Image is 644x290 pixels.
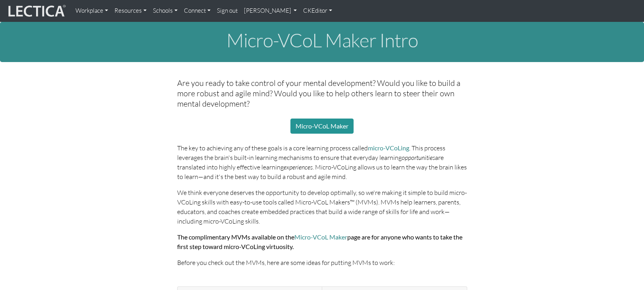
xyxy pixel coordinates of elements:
[8,30,636,51] h1: Micro-VCoL Maker Intro
[177,233,462,250] strong: The complimentary MVMs available on the page are for anyone who wants to take the first step towa...
[72,3,111,19] a: Workplace
[241,3,300,19] a: [PERSON_NAME]
[181,3,214,19] a: Connect
[111,3,150,19] a: Resources
[368,144,409,152] a: micro-VCoLing
[214,3,241,19] a: Sign out
[402,154,435,162] em: opportunities
[6,4,66,19] img: lecticalive
[150,3,181,19] a: Schools
[300,3,335,19] a: CKEditor
[177,143,467,181] p: The key to achieving any of these goals is a core learning process called . This process leverage...
[177,188,467,226] p: We think everyone deserves the opportunity to develop optimally, so we're making it simple to bui...
[294,233,347,241] a: Micro-VCoL Maker
[290,119,354,134] a: Micro-VCoL Maker
[177,78,467,109] h5: Are you ready to take control of your mental development? Would you like to build a more robust a...
[284,163,313,171] em: experiences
